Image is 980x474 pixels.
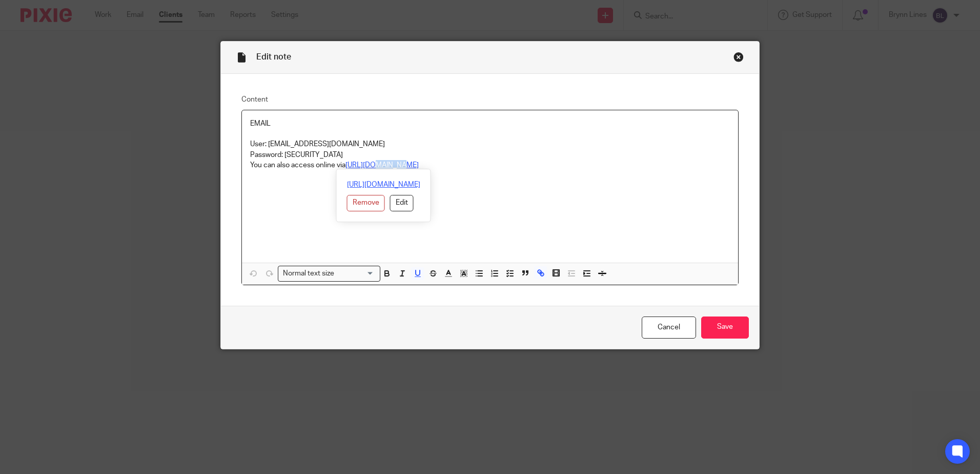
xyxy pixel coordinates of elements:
[250,118,730,129] p: EMAIL
[337,268,374,279] input: Search for option
[280,268,336,279] span: Normal text size
[250,139,730,149] p: User: [EMAIL_ADDRESS][DOMAIN_NAME]
[701,317,749,339] input: Save
[278,266,380,282] div: Search for option
[390,195,414,211] button: Edit
[347,195,385,211] button: Remove
[347,180,420,190] a: [URL][DOMAIN_NAME]
[733,52,744,62] div: Close this dialog window
[250,150,730,160] p: Password: [SECURITY_DATA]
[642,317,696,339] a: Cancel
[256,53,291,61] span: Edit note
[250,160,730,170] p: You can also access online via
[345,162,419,169] a: [URL][DOMAIN_NAME]
[241,94,739,105] label: Content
